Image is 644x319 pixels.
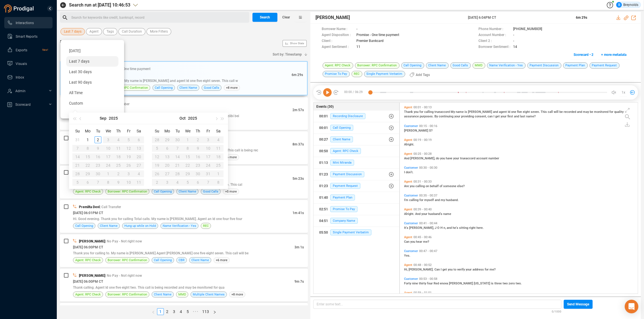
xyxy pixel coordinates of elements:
li: 5 [184,308,191,315]
span: And [404,157,410,160]
a: 3 [171,309,177,315]
span: someone [443,184,457,188]
button: Send Message [564,300,593,309]
span: first [507,115,514,118]
span: you [414,110,419,114]
span: Good Calls [203,189,218,194]
div: [PERSON_NAME]| No Pay - Not right now[DATE] 06:00PM CT9m 7sThank calling. Agent Id one five eight... [60,269,308,301]
button: 05:50Single Payment Verbatim [313,227,399,238]
span: 2m 57s [292,108,304,112]
span: have [446,157,453,160]
span: calling [409,198,419,202]
button: 01:40Payment Plan [313,192,399,203]
li: Interactions [4,17,53,28]
button: Sep [100,113,106,124]
span: Client Name [179,85,197,90]
a: Interactions [7,17,48,28]
button: 00:50Agent: RPC Check [313,145,399,157]
span: [PERSON_NAME] [79,239,105,243]
span: [PERSON_NAME] [79,274,105,278]
span: Borrower: RPC Confirmation [108,85,148,90]
span: Premier Bankcard [356,38,384,44]
span: [PERSON_NAME], [410,157,436,160]
li: 1 [157,308,164,315]
button: Agent [86,28,102,35]
button: 00:01Recording Disclosure [313,111,399,122]
span: agent [499,110,508,114]
span: continuing [439,115,454,118]
span: name [456,110,465,114]
span: 6m 29s [576,16,587,20]
li: Inbox [4,71,53,83]
span: Recording Disclosure [330,113,365,119]
span: Good Calls [204,85,219,90]
span: Borrower: RPC Confirmation [108,292,147,297]
div: [PERSON_NAME]| No Pay - Not right now[DATE] 06:00PM CT3m 1sThank you for calling to. My name is [... [60,234,308,267]
span: your [421,212,428,216]
span: All Time [69,90,83,95]
span: | Promise - One time payment [106,67,150,71]
span: Client : [322,38,354,44]
button: right [211,308,218,315]
span: calling [415,184,426,188]
span: Agent: RPC Check [330,148,361,154]
span: number [488,157,499,160]
span: +8 more [229,291,245,297]
span: two [503,282,509,285]
span: Call Opening [330,125,353,131]
span: right [213,310,216,314]
span: zero [509,282,516,285]
button: Tags [103,28,117,35]
span: and [577,110,583,114]
span: Borrower: RPC Confirmation [108,189,147,194]
span: I'm [404,198,409,202]
span: get [442,268,448,271]
button: 01:23Payment Discussion [313,169,399,180]
span: Are [404,184,410,188]
span: [PERSON_NAME] [404,129,429,132]
span: Mini Miranda [330,160,354,166]
span: two. [516,282,522,285]
span: name [443,212,451,216]
span: you [410,240,416,244]
span: for [609,110,614,114]
span: Last 7 days [69,59,89,64]
span: [PERSON_NAME] [449,282,474,285]
span: Call Duration [122,28,142,35]
button: 04:51Company Name [313,215,399,227]
span: Borrower: RPC Confirmation [108,257,147,263]
span: Client Name [100,223,118,229]
div: 00:01 [319,112,328,121]
div: 01:40 [319,193,328,202]
span: Alright. [404,212,415,216]
button: 00:27Client Name [313,134,399,145]
span: +5 more [223,189,239,195]
span: - [356,26,357,32]
span: Red [434,282,440,285]
span: Call Opening [75,223,93,229]
span: Can [434,268,441,271]
div: 00:50 [319,147,328,156]
span: Admin [15,89,26,93]
span: quality [614,110,624,114]
button: 00:01Call Opening [313,122,399,134]
span: husband. [446,198,459,202]
span: myself [424,198,435,202]
span: you [440,157,446,160]
span: don't. [406,170,413,174]
button: + more metadata [598,50,630,59]
span: 9m 7s [294,280,304,284]
button: 02:51Promise To Pay [313,204,399,215]
span: Send Message [567,300,589,309]
a: ExportsNew! [7,44,48,56]
span: Thank you for calling trueaccord My name is [PERSON_NAME] and agent Id one five eight seven. This... [74,79,238,83]
span: Thank [404,110,414,114]
span: +6 more [223,154,239,160]
button: Oct [179,113,186,124]
span: of [440,184,443,188]
span: assurance [404,115,420,118]
span: me? [490,268,495,271]
button: Scorecard • 2 [570,50,597,59]
span: I [441,268,442,271]
span: Client Name [330,136,353,142]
